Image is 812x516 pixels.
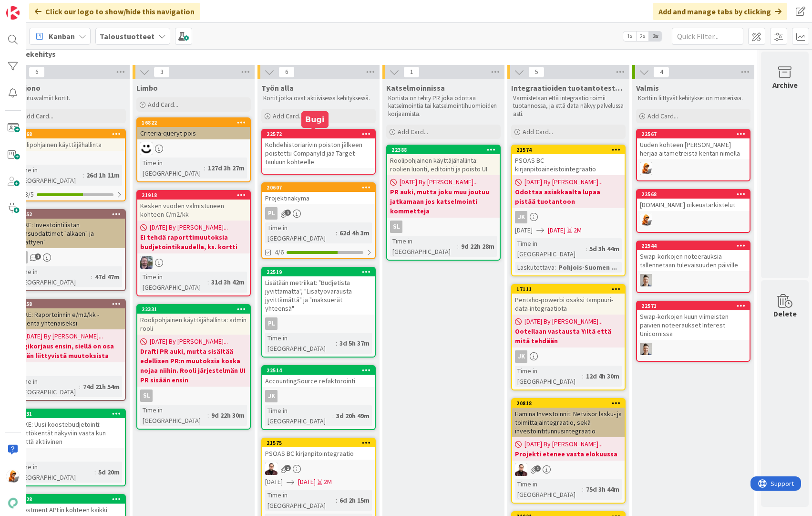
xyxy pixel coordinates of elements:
[637,162,750,175] div: MH
[636,189,750,233] a: 22568[DOMAIN_NAME] oikeustarkistelutMH
[265,463,278,475] img: AA
[6,6,20,20] img: Visit kanbanzone.com
[586,243,587,254] span: :
[15,462,94,483] div: Time in [GEOGRAPHIC_DATA]
[262,276,375,315] div: Lisätään metriikat: "Budjetista jyvittämättä", "Lisätyövarausta jyvittämättä" ja "maksuerät yhtee...
[672,28,743,45] input: Quick Filter...
[209,410,247,421] div: 9d 22h 30m
[515,225,533,235] span: [DATE]
[206,163,247,173] div: 127d 3h 27m
[267,131,375,137] div: 22572
[637,199,750,211] div: [DOMAIN_NAME] oikeustarkistelut
[262,366,375,375] div: 22514
[641,303,750,309] div: 22571
[96,467,122,477] div: 5d 20m
[137,256,250,269] div: TK
[29,3,200,20] div: Click our logo to show/hide this navigation
[512,350,625,363] div: JK
[137,191,250,221] div: 21918Kesken vuoden valmistuneen kohteen €/m2/kk
[267,367,375,374] div: 22514
[262,439,375,447] div: 21575
[528,66,545,78] span: 5
[12,308,125,329] div: SPIKE: Raportoinnin e/m2/kk -laskenta yhtenäiseksi
[516,147,625,153] div: 21574
[640,162,652,175] img: MH
[267,184,375,191] div: 20607
[515,211,527,223] div: JK
[386,145,501,261] a: 22388Roolipohjainen käyttäjähallinta: roolien luonti, editointi ja poisto UI[DATE] By [PERSON_NAM...
[140,256,153,269] img: TK
[150,222,228,232] span: [DATE] By [PERSON_NAME]...
[584,484,622,495] div: 75d 3h 44m
[6,496,20,510] img: avatar
[140,142,153,155] img: MH
[262,183,375,192] div: 20607
[262,366,375,387] div: 22514AccountingSource refaktorointi
[262,138,375,168] div: Kohdehistoriarivin poiston jälkeen poistettu CompanyId jää Target-tauluun kohteelle
[641,131,750,137] div: 22567
[637,242,750,271] div: 22544Swap-korkojen noteerauksia tallennetaan tulevaisuuden päiville
[582,371,584,381] span: :
[516,286,625,293] div: 17111
[17,301,125,307] div: 13158
[511,145,626,276] a: 21574PSOAS BC kirjanpitoaineistointegraatio[DATE] By [PERSON_NAME]...Odottaa asiakkaalta lupaa pi...
[324,477,332,487] div: 2M
[82,170,84,180] span: :
[262,447,375,460] div: PSOAS BC kirjanpitointegraatio
[204,163,206,173] span: :
[334,411,372,421] div: 3d 20h 49m
[298,477,316,487] span: [DATE]
[332,411,334,421] span: :
[275,247,284,257] span: 4/6
[398,127,428,136] span: Add Card...
[93,272,122,282] div: 47d 47m
[94,467,96,477] span: :
[337,228,372,238] div: 62d 4h 3m
[515,238,586,259] div: Time in [GEOGRAPHIC_DATA]
[623,32,636,41] span: 1x
[267,440,375,446] div: 21575
[12,130,125,138] div: 22268
[17,211,125,218] div: 21652
[574,225,582,235] div: 2M
[137,118,250,139] div: 16822Criteria-queryt pois
[262,207,375,220] div: PL
[512,463,625,476] div: AA
[524,177,603,187] span: [DATE] By [PERSON_NAME]...
[17,131,125,137] div: 22268
[336,228,337,238] span: :
[29,66,45,78] span: 6
[515,479,582,500] div: Time in [GEOGRAPHIC_DATA]
[12,300,125,329] div: 13158SPIKE: Raportoinnin e/m2/kk -laskenta yhtenäiseksi
[337,495,372,505] div: 6d 2h 15m
[11,409,126,486] a: 22431SPIKE: Uusi koostebudjetointi: syöttökentät näkyviin vasta kun kenttä aktiivinenTime in [GEO...
[515,366,582,387] div: Time in [GEOGRAPHIC_DATA]
[11,299,126,401] a: 13158SPIKE: Raportoinnin e/m2/kk -laskenta yhtenäiseksi[DATE] By [PERSON_NAME]...Bugikorjaus ensi...
[15,266,91,287] div: Time in [GEOGRAPHIC_DATA]
[140,272,207,293] div: Time in [GEOGRAPHIC_DATA]
[512,146,625,175] div: 21574PSOAS BC kirjanpitoaineistointegraatio
[636,32,649,41] span: 2x
[641,242,750,249] div: 22544
[390,221,402,233] div: sl
[140,158,204,179] div: Time in [GEOGRAPHIC_DATA]
[13,95,124,102] p: Toteutusvalmiit kortit.
[640,343,652,355] img: TN
[637,214,750,226] div: MH
[773,308,797,319] div: Delete
[512,154,625,175] div: PSOAS BC kirjanpitoaineistointegraatio
[207,410,209,421] span: :
[15,165,82,186] div: Time in [GEOGRAPHIC_DATA]
[265,222,336,243] div: Time in [GEOGRAPHIC_DATA]
[649,32,662,41] span: 3x
[512,294,625,315] div: Pentaho-powerbi osaksi tampuuri-data-integraatiota
[637,274,750,286] div: TN
[261,267,376,358] a: 22519Lisätään metriikat: "Budjetista jyvittämättä", "Lisätyövarausta jyvittämättä" ja "maksuerät ...
[136,190,251,296] a: 21918Kesken vuoden valmistuneen kohteen €/m2/kk[DATE] By [PERSON_NAME]...Ei tehdä raporttimuutoks...
[265,390,278,402] div: JK
[457,241,459,252] span: :
[513,95,624,118] p: Varmistetaan että integraatio toimii tuotannossa, ja että data näkyy palvelussa asti.
[584,371,622,381] div: 12d 4h 30m
[637,130,750,138] div: 22567
[261,83,294,93] span: Työn alla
